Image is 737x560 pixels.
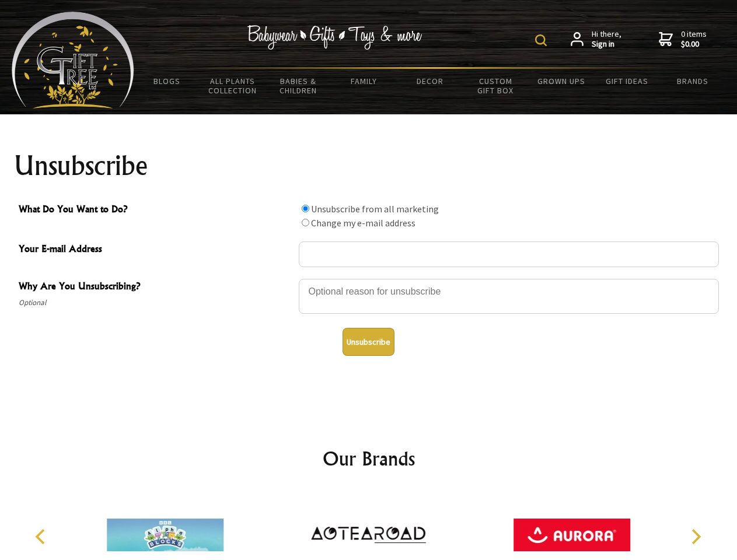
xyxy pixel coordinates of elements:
span: Optional [19,296,293,310]
a: Gift Ideas [594,69,660,93]
h2: Our Brands [23,444,714,473]
a: 0 items$0.00 [659,29,707,50]
button: Previous [29,524,55,549]
strong: Sign in [592,39,621,50]
label: Unsubscribe from all marketing [311,203,439,215]
a: Custom Gift Box [463,69,529,103]
button: Unsubscribe [343,328,394,356]
a: Decor [397,69,463,93]
label: Change my e-mail address [311,217,415,229]
a: Hi there,Sign in [571,29,621,50]
img: product search [535,34,547,46]
input: What Do You Want to Do? [302,205,309,212]
img: Babywear - Gifts - Toys & more [247,25,422,50]
a: BLOGS [134,69,200,93]
a: Brands [660,69,726,93]
span: What Do You Want to Do? [19,202,293,219]
img: Babyware - Gifts - Toys and more... [12,12,134,108]
a: Grown Ups [528,69,594,93]
a: Family [331,69,397,93]
input: Your E-mail Address [299,242,719,267]
span: Why Are You Unsubscribing? [19,279,293,296]
span: Hi there, [592,29,621,50]
a: Babies & Children [266,69,331,103]
button: Next [683,524,708,549]
input: What Do You Want to Do? [302,219,309,226]
span: 0 items [681,29,707,50]
h1: Unsubscribe [14,152,724,180]
strong: $0.00 [681,39,707,50]
span: Your E-mail Address [19,242,293,258]
a: All Plants Collection [200,69,266,103]
textarea: Why Are You Unsubscribing? [299,279,719,314]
